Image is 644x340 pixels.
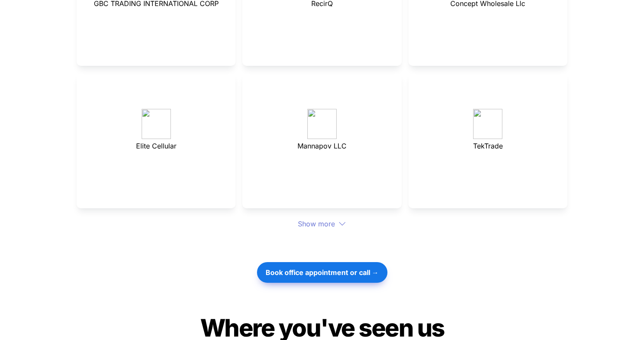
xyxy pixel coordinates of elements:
[473,142,503,150] span: TekTrade
[297,142,347,150] span: Mannapov LLC
[266,268,379,277] strong: Book office appointment or call →
[257,262,387,283] button: Book office appointment or call →
[257,258,387,287] a: Book office appointment or call →
[136,142,176,150] span: Elite Cellular
[77,219,567,229] div: Show more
